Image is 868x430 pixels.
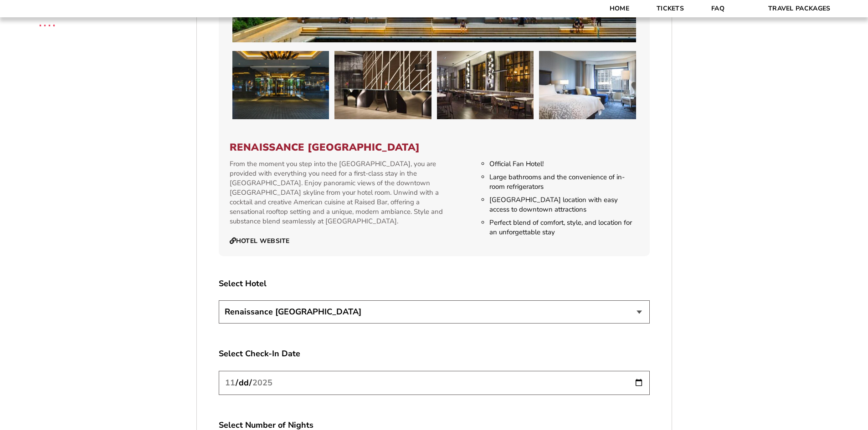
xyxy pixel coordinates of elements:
[489,172,638,192] li: Large bathrooms and the convenience of in-room refrigerators
[230,159,448,226] p: From the moment you step into the [GEOGRAPHIC_DATA], you are provided with everything you need fo...
[230,237,290,245] a: Hotel Website
[437,51,534,119] img: Renaissance Chicago Downtown Hotel
[489,159,638,169] li: Official Fan Hotel!
[27,5,67,44] img: CBS Sports Thanksgiving Classic
[489,195,638,214] li: [GEOGRAPHIC_DATA] location with easy access to downtown attractions
[219,278,650,289] label: Select Hotel
[219,348,650,359] label: Select Check-In Date
[489,218,638,237] li: Perfect blend of comfort, style, and location for an unforgettable stay
[539,51,636,119] img: Renaissance Chicago Downtown Hotel
[334,51,431,119] img: Renaissance Chicago Downtown Hotel
[232,51,329,119] img: Renaissance Chicago Downtown Hotel
[230,142,639,153] h3: Renaissance [GEOGRAPHIC_DATA]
